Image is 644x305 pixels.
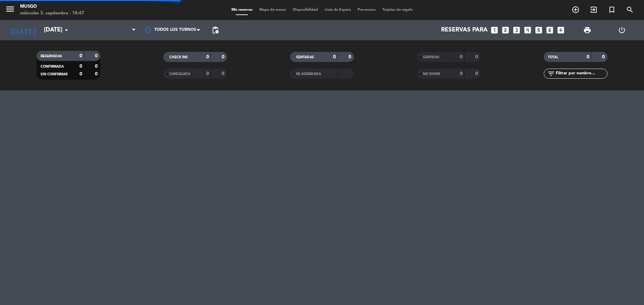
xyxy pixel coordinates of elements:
[169,72,190,76] span: CANCELADA
[41,65,64,68] span: CONFIRMADA
[626,6,634,14] i: search
[62,26,70,34] i: arrow_drop_down
[556,26,565,34] i: add_box
[211,26,219,34] span: pending_actions
[618,26,626,34] i: power_settings_new
[423,72,440,76] span: NO SHOW
[206,71,209,76] strong: 0
[512,26,521,34] i: looks_3
[587,55,589,59] strong: 0
[79,54,82,58] strong: 0
[5,4,15,16] button: menu
[169,56,188,59] span: CHECK INS
[475,71,479,76] strong: 0
[20,3,84,10] div: Musgo
[583,26,591,34] span: print
[545,26,554,34] i: looks_6
[423,56,439,59] span: SERVIDAS
[602,55,606,59] strong: 0
[79,72,82,76] strong: 0
[296,72,321,76] span: RE AGENDADA
[534,26,543,34] i: looks_5
[206,55,209,59] strong: 0
[5,4,15,14] i: menu
[501,26,510,34] i: looks_two
[95,72,99,76] strong: 0
[256,8,289,12] span: Mapa de mesas
[321,8,354,12] span: Lista de Espera
[608,6,616,14] i: turned_in_not
[222,71,226,76] strong: 0
[5,23,41,37] i: [DATE]
[547,70,555,78] i: filter_list
[20,10,84,17] div: miércoles 3. septiembre - 18:47
[333,55,336,59] strong: 0
[41,73,67,76] span: SIN CONFIRMAR
[604,20,639,40] div: LOG OUT
[475,55,479,59] strong: 0
[354,8,379,12] span: Pre-acceso
[490,26,499,34] i: looks_one
[590,6,598,14] i: exit_to_app
[79,64,82,69] strong: 0
[572,6,580,14] i: add_circle_outline
[460,71,463,76] strong: 0
[289,8,321,12] span: Disponibilidad
[95,64,99,69] strong: 0
[95,54,99,58] strong: 0
[441,27,488,33] span: Reservas para
[548,56,558,59] span: TOTAL
[222,55,226,59] strong: 0
[41,55,62,58] span: RESERVADAS
[228,8,256,12] span: Mis reservas
[555,70,607,77] input: Filtrar por nombre...
[348,55,353,59] strong: 0
[379,8,416,12] span: Tarjetas de regalo
[460,55,463,59] strong: 0
[296,56,314,59] span: SENTADAS
[523,26,532,34] i: looks_4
